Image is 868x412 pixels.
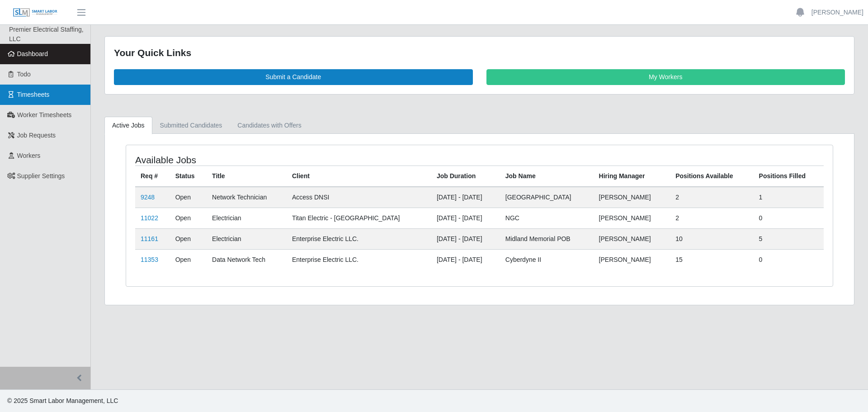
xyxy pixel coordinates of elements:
[754,249,824,270] td: 0
[152,117,230,134] a: Submitted Candidates
[431,249,500,270] td: [DATE] - [DATE]
[811,8,863,17] a: [PERSON_NAME]
[13,8,58,18] img: SLM Logo
[670,187,753,208] td: 2
[670,249,753,270] td: 15
[207,228,287,249] td: Electrician
[17,111,71,118] span: Worker Timesheets
[594,228,670,249] td: [PERSON_NAME]
[17,132,56,139] span: Job Requests
[754,228,824,249] td: 5
[207,166,287,187] th: Title
[754,166,824,187] th: Positions Filled
[500,166,594,187] th: Job Name
[670,208,753,228] td: 2
[207,249,287,270] td: Data Network Tech
[287,249,431,270] td: Enterprise Electric LLC.
[431,187,500,208] td: [DATE] - [DATE]
[754,187,824,208] td: 1
[141,194,155,201] a: 9248
[170,228,207,249] td: Open
[431,166,500,187] th: Job Duration
[230,117,309,134] a: Candidates with Offers
[17,91,50,98] span: Timesheets
[594,187,670,208] td: [PERSON_NAME]
[500,187,594,208] td: [GEOGRAPHIC_DATA]
[431,228,500,249] td: [DATE] - [DATE]
[287,166,431,187] th: Client
[500,249,594,270] td: Cyberdyne II
[135,166,170,187] th: Req #
[594,249,670,270] td: [PERSON_NAME]
[17,71,31,78] span: Todo
[7,397,118,404] span: © 2025 Smart Labor Management, LLC
[287,228,431,249] td: Enterprise Electric LLC.
[9,26,84,43] span: Premier Electrical Staffing, LLC
[207,208,287,228] td: Electrician
[594,166,670,187] th: Hiring Manager
[287,187,431,208] td: Access DNSI
[431,208,500,228] td: [DATE] - [DATE]
[170,208,207,228] td: Open
[500,228,594,249] td: Midland Memorial POB
[486,69,845,85] a: My Workers
[287,208,431,228] td: Titan Electric - [GEOGRAPHIC_DATA]
[670,228,753,249] td: 10
[170,166,207,187] th: Status
[104,117,152,134] a: Active Jobs
[594,208,670,228] td: [PERSON_NAME]
[17,50,48,57] span: Dashboard
[170,249,207,270] td: Open
[170,187,207,208] td: Open
[754,208,824,228] td: 0
[207,187,287,208] td: Network Technician
[17,152,41,159] span: Workers
[670,166,753,187] th: Positions Available
[141,256,158,263] a: 11353
[17,172,65,180] span: Supplier Settings
[141,214,158,222] a: 11022
[114,46,845,60] div: Your Quick Links
[135,154,414,166] h4: Available Jobs
[500,208,594,228] td: NGC
[114,69,473,85] a: Submit a Candidate
[141,235,158,242] a: 11161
